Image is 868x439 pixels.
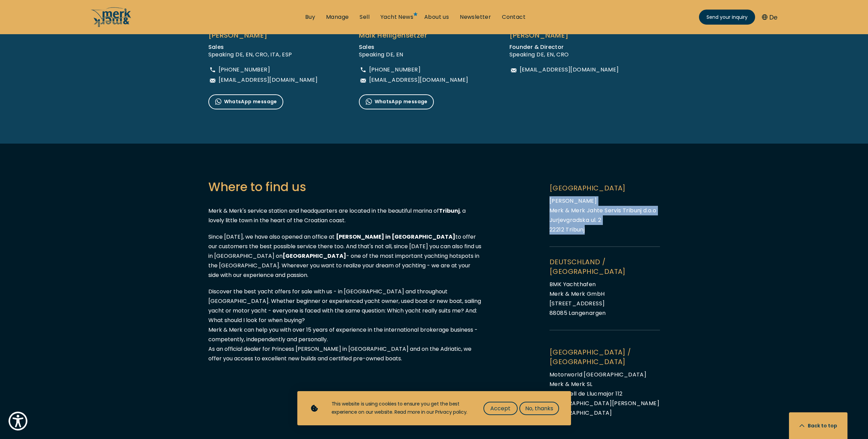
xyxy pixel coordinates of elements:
[208,94,283,109] a: WhatsApp message
[707,14,748,21] span: Send your inquiry
[699,10,755,25] a: Send your inquiry
[549,197,597,205] span: [PERSON_NAME]
[502,13,526,21] a: Contact
[208,29,318,41] div: [PERSON_NAME]
[360,13,370,21] a: Sell
[359,51,468,58] div: Speaking
[549,257,660,276] span: DEUTSCHLAND / [GEOGRAPHIC_DATA]
[460,13,491,21] a: Newsletter
[369,77,468,83] span: [EMAIL_ADDRESS][DOMAIN_NAME]
[762,13,777,22] button: De
[212,98,277,106] span: WhatsApp message
[519,402,559,415] button: No, thanks
[549,380,593,388] span: Merk & Merk SL
[386,51,403,58] span: DE, EN
[359,43,468,51] div: Sales
[509,51,619,58] div: Speaking
[219,77,318,83] span: [EMAIL_ADDRESS][DOMAIN_NAME]
[520,67,619,72] span: [EMAIL_ADDRESS][DOMAIN_NAME]
[549,207,656,214] span: Merk & Merk Jahte Servis Tribunj d.o.o
[235,51,292,58] span: DE, EN, CRO, ITA, ESP
[219,67,270,72] span: [PHONE_NUMBER]
[549,347,660,367] span: [GEOGRAPHIC_DATA] / [GEOGRAPHIC_DATA]
[336,233,455,241] strong: [PERSON_NAME] in [GEOGRAPHIC_DATA]
[369,67,421,72] span: [PHONE_NUMBER]
[549,399,659,417] span: [GEOGRAPHIC_DATA][PERSON_NAME] [GEOGRAPHIC_DATA]
[305,13,315,21] a: Buy
[789,412,847,439] button: Back to top
[380,13,413,21] a: Yacht News
[332,400,470,416] div: This website is using cookies to ensure you get the best experience on our website. Read more in ...
[536,51,569,58] span: DE, EN, CRO
[483,402,518,415] button: Accept
[549,226,585,234] span: 22212 Tribunj
[359,29,468,41] div: Maik Heiligensetzer
[525,404,553,413] span: No, thanks
[359,94,434,109] a: WhatsApp message
[326,13,349,21] a: Manage
[208,206,482,225] p: Merk & Merk's service station and headquarters are located in the beautiful marina of , a lovely ...
[509,29,619,41] div: [PERSON_NAME]
[549,309,606,317] span: 88085 Langenargen
[424,13,449,21] a: About us
[549,300,605,307] span: [STREET_ADDRESS]
[490,404,510,413] span: Accept
[208,178,482,196] h3: Where to find us
[91,22,132,29] a: /
[439,207,460,215] strong: Tribunj
[549,290,605,298] span: Merk & Merk GmbH
[509,43,619,51] div: Founder & Director
[7,410,29,432] button: Show Accessibility Preferences
[549,390,622,398] span: Camí Vell de Llucmajor 112
[208,232,482,280] p: Since [DATE], we have also opened an office at to offer our customers the best possible service t...
[283,252,346,260] strong: [GEOGRAPHIC_DATA]
[435,409,466,415] a: Privacy policy
[208,43,318,51] div: Sales
[549,371,646,378] span: Motorworld [GEOGRAPHIC_DATA]
[549,280,596,288] span: BMK Yachthafen
[549,183,660,193] span: [GEOGRAPHIC_DATA]
[208,51,318,58] div: Speaking
[363,98,428,106] span: WhatsApp message
[208,287,482,363] p: Discover the best yacht offers for sale with us - in [GEOGRAPHIC_DATA] and throughout [GEOGRAPHIC...
[549,216,601,224] span: Jurjevgradska ul. 2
